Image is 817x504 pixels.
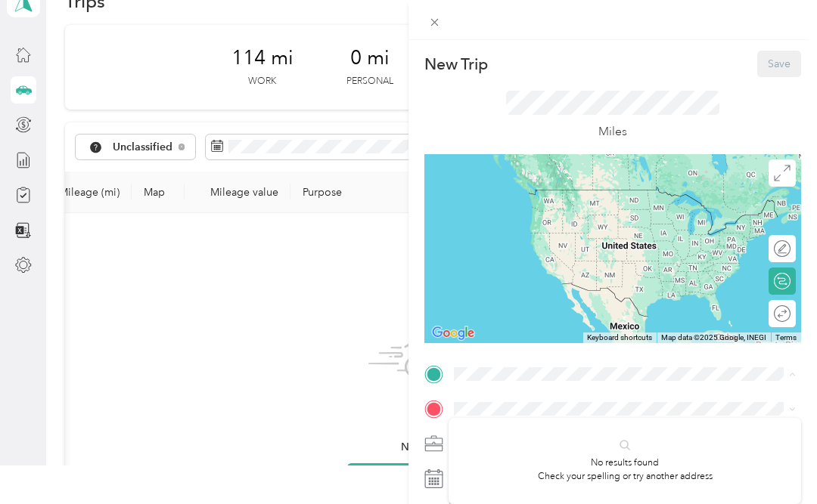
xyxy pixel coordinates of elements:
iframe: Everlance-gr Chat Button Frame [732,419,817,504]
p: No results found Check your spelling or try another address [538,456,713,483]
p: New Trip [424,54,488,75]
p: Miles [598,122,627,141]
button: Keyboard shortcuts [587,332,652,343]
img: Google [428,323,478,343]
a: Open this area in Google Maps (opens a new window) [428,323,478,343]
span: Map data ©2025 Google, INEGI [661,333,766,342]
